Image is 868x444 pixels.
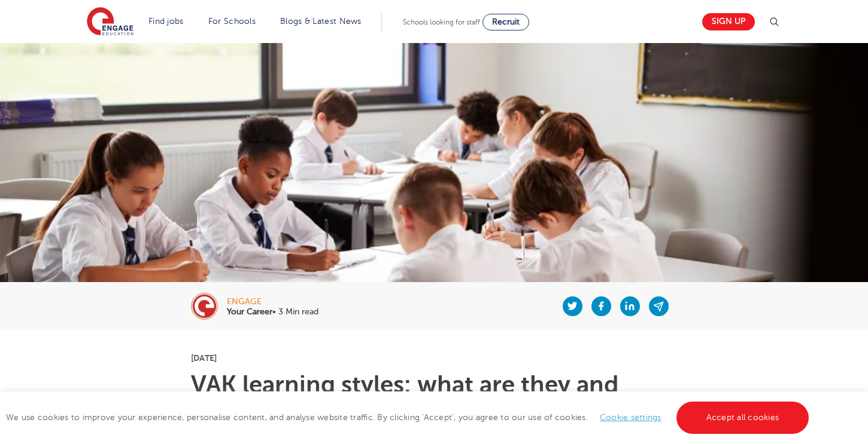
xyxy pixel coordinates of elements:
[676,402,809,434] a: Accept all cookies
[191,373,678,421] h1: VAK learning styles: what are they and what do they mean? Engage Education |
[403,18,480,26] span: Schools looking for staff
[87,7,133,37] img: Engage Education
[280,17,362,26] a: Blogs & Latest News
[191,354,678,362] p: [DATE]
[492,17,520,26] span: Recruit
[600,413,661,422] a: Cookie settings
[6,413,812,422] span: We use cookies to improve your experience, personalise content, and analyse website traffic. By c...
[482,14,529,30] a: Recruit
[227,308,318,316] p: • 3 Min read
[208,17,256,26] a: For Schools
[702,13,755,30] a: Sign up
[148,17,184,26] a: Find jobs
[227,298,318,306] div: engage
[227,307,272,316] b: Your Career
